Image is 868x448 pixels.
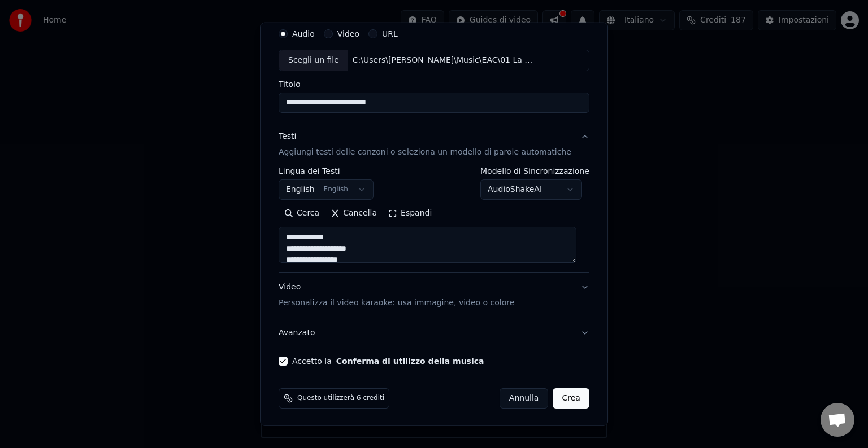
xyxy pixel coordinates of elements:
[279,297,514,309] p: Personalizza il video karaoke: usa immagine, video o colore
[325,204,383,222] button: Cancella
[279,282,514,309] div: Video
[279,273,589,318] button: VideoPersonalizza il video karaoke: usa immagine, video o colore
[336,357,484,365] button: Accetto la
[500,388,549,409] button: Annulla
[297,394,384,403] span: Questo utilizzerà 6 crediti
[279,167,374,175] label: Lingua dei Testi
[292,30,315,38] label: Audio
[292,357,484,365] label: Accetto la
[348,55,540,66] div: C:\Users\[PERSON_NAME]\Music\EAC\01 La mia storia tra le dita.wav
[383,204,437,222] button: Espandi
[279,204,325,222] button: Cerca
[382,30,398,38] label: URL
[480,167,589,175] label: Modello di Sincronizzazione
[279,318,589,348] button: Avanzato
[279,167,589,272] div: TestiAggiungi testi delle canzoni o seleziona un modello di parole automatiche
[553,388,589,409] button: Crea
[279,131,296,142] div: Testi
[337,30,359,38] label: Video
[279,122,589,167] button: TestiAggiungi testi delle canzoni o seleziona un modello di parole automatiche
[279,50,348,71] div: Scegli un file
[279,147,571,158] p: Aggiungi testi delle canzoni o seleziona un modello di parole automatiche
[279,80,589,88] label: Titolo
